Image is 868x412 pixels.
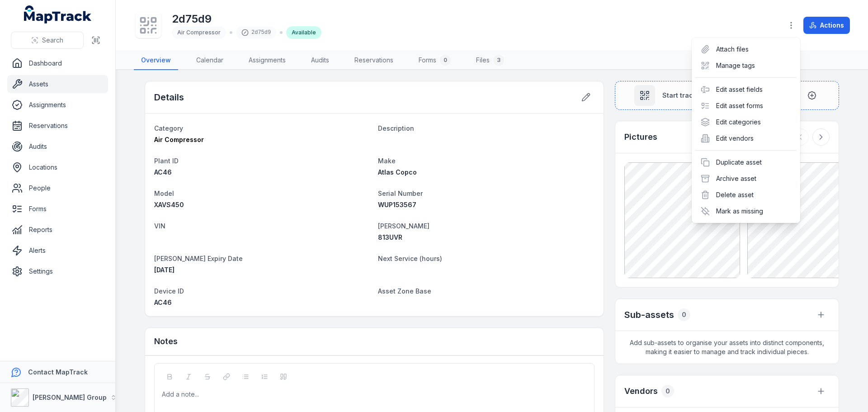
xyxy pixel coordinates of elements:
[695,187,797,203] div: Delete asset
[695,98,797,114] div: Edit asset forms
[695,154,797,170] div: Duplicate asset
[695,41,797,57] div: Attach files
[695,130,797,147] div: Edit vendors
[695,170,797,187] div: Archive asset
[695,114,797,130] div: Edit categories
[695,81,797,98] div: Edit asset fields
[695,203,797,219] div: Mark as missing
[695,57,797,74] div: Manage tags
